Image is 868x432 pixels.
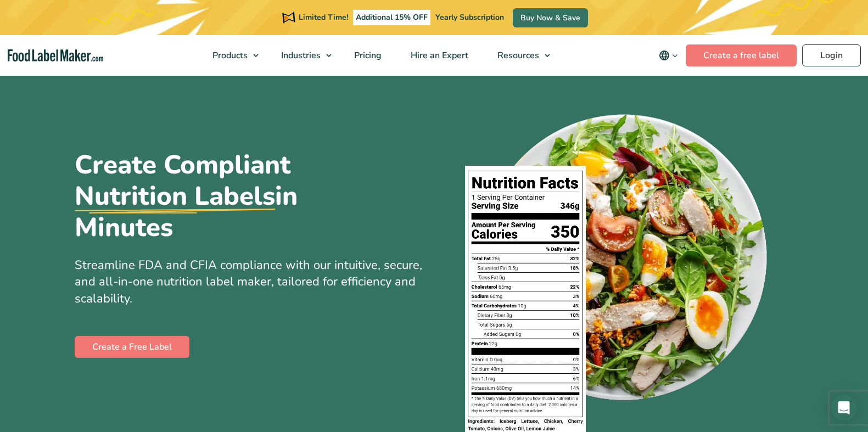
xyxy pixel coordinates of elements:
[75,181,275,212] u: Nutrition Labels
[75,150,382,244] h1: Create Compliant in Minutes
[353,10,430,25] span: Additional 15% OFF
[802,44,861,66] a: Login
[407,49,469,61] span: Hire an Expert
[299,12,348,23] span: Limited Time!
[396,35,480,76] a: Hire an Expert
[278,49,322,61] span: Industries
[340,35,394,76] a: Pricing
[483,35,556,76] a: Resources
[513,8,588,27] a: Buy Now & Save
[267,35,337,76] a: Industries
[75,336,189,358] a: Create a Free Label
[494,49,540,61] span: Resources
[435,12,504,23] span: Yearly Subscription
[75,257,422,307] span: Streamline FDA and CFIA compliance with our intuitive, secure, and all-in-one nutrition label mak...
[209,49,249,61] span: Products
[198,35,264,76] a: Products
[831,395,857,421] div: Open Intercom Messenger
[686,44,797,66] a: Create a free label
[351,49,383,61] span: Pricing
